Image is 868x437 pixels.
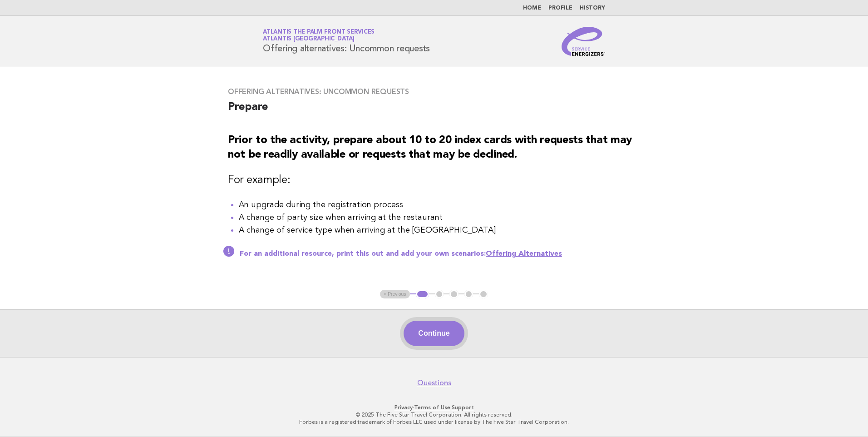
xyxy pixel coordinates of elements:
a: History [580,5,605,11]
li: A change of service type when arriving at the [GEOGRAPHIC_DATA] [239,224,640,237]
p: © 2025 The Five Star Travel Corporation. All rights reserved. [156,411,712,418]
span: Atlantis [GEOGRAPHIC_DATA] [263,36,355,42]
p: For an additional resource, print this out and add your own scenarios: [240,249,640,258]
a: Home [523,5,541,11]
a: Privacy [395,404,413,411]
a: Atlantis The Palm Front ServicesAtlantis [GEOGRAPHIC_DATA] [263,29,375,42]
h3: Offering alternatives: Uncommon requests [228,87,640,96]
li: A change of party size when arriving at the restaurant [239,211,640,224]
h1: Offering alternatives: Uncommon requests [263,30,430,53]
strong: Prior to the activity, prepare about 10 to 20 index cards with requests that may not be readily a... [228,135,632,160]
a: Terms of Use [414,404,450,411]
a: Questions [417,378,451,387]
a: Support [452,404,474,411]
a: Profile [548,5,572,11]
a: Offering Alternatives [486,250,562,258]
button: Continue [404,321,464,346]
button: 1 [416,290,429,299]
img: Service Energizers [562,27,605,56]
h3: For example: [228,173,640,188]
p: Forbes is a registered trademark of Forbes LLC used under license by The Five Star Travel Corpora... [156,418,712,426]
li: An upgrade during the registration process [239,199,640,211]
p: · · [156,404,712,411]
h2: Prepare [228,100,640,122]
